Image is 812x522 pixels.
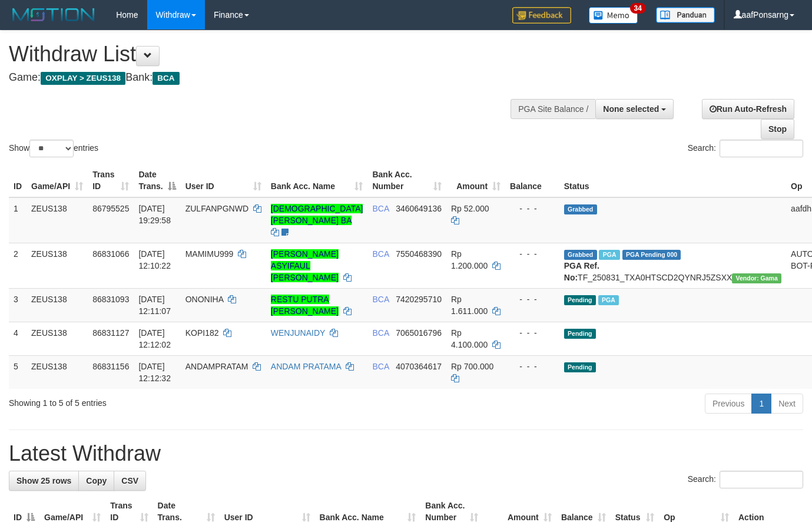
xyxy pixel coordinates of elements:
[185,249,234,259] span: MAMIMU999
[451,328,488,349] span: Rp 4.100.000
[564,204,597,214] span: Grabbed
[396,249,442,259] span: Copy 7550468390 to clipboard
[78,471,114,491] a: Copy
[92,295,129,304] span: 86831093
[26,288,88,322] td: ZEUS138
[138,249,171,270] span: [DATE] 12:10:22
[9,355,26,389] td: 5
[510,248,555,260] div: - - -
[16,476,71,485] span: Show 25 rows
[121,476,138,485] span: CSV
[396,295,442,304] span: Copy 7420295710 to clipboard
[603,104,659,114] span: None selected
[622,250,681,260] span: PGA Pending
[732,273,781,283] span: Vendor URL: https://trx31.1velocity.biz
[114,471,146,491] a: CSV
[9,243,26,288] td: 2
[9,42,529,66] h1: Withdraw List
[451,362,493,371] span: Rp 700.000
[9,322,26,355] td: 4
[599,250,619,260] span: Marked by aafnoeunsreypich
[720,471,803,488] input: Search:
[92,249,129,259] span: 86831066
[181,164,266,197] th: User ID: activate to sort column ascending
[271,249,339,282] a: [PERSON_NAME] ASYIFAUL [PERSON_NAME]
[589,7,638,24] img: Button%20Memo.svg
[367,164,446,197] th: Bank Acc. Number: activate to sort column ascending
[598,295,619,305] span: Marked by aafnoeunsreypich
[26,197,88,243] td: ZEUS138
[510,203,555,214] div: - - -
[396,328,442,338] span: Copy 7065016796 to clipboard
[688,471,803,488] label: Search:
[271,204,363,225] a: [DEMOGRAPHIC_DATA][PERSON_NAME] BA
[705,394,752,414] a: Previous
[26,243,88,288] td: ZEUS138
[510,361,555,372] div: - - -
[153,72,179,85] span: BCA
[451,249,488,270] span: Rp 1.200.000
[771,394,803,414] a: Next
[185,362,248,371] span: ANDAMPRATAM
[271,362,341,371] a: ANDAM PRATAMA
[138,204,171,225] span: [DATE] 19:29:58
[559,164,786,197] th: Status
[9,140,98,157] label: Show entries
[396,204,442,213] span: Copy 3460649136 to clipboard
[372,328,389,338] span: BCA
[9,392,330,409] div: Showing 1 to 5 of 5 entries
[702,99,794,119] a: Run Auto-Refresh
[511,99,595,119] div: PGA Site Balance /
[630,3,646,14] span: 34
[26,355,88,389] td: ZEUS138
[512,7,571,24] img: Feedback.jpg
[372,295,389,304] span: BCA
[372,362,389,371] span: BCA
[26,322,88,355] td: ZEUS138
[266,164,368,197] th: Bank Acc. Name: activate to sort column ascending
[510,293,555,305] div: - - -
[372,249,389,259] span: BCA
[564,295,596,305] span: Pending
[564,362,596,372] span: Pending
[564,250,597,260] span: Grabbed
[9,288,26,322] td: 3
[451,295,488,316] span: Rp 1.611.000
[372,204,389,213] span: BCA
[92,362,129,371] span: 86831156
[595,99,674,119] button: None selected
[751,394,771,414] a: 1
[446,164,505,197] th: Amount: activate to sort column ascending
[505,164,559,197] th: Balance
[564,261,599,282] b: PGA Ref. No:
[564,329,596,339] span: Pending
[9,164,26,197] th: ID
[9,471,79,491] a: Show 25 rows
[396,362,442,371] span: Copy 4070364617 to clipboard
[688,140,803,157] label: Search:
[138,295,171,316] span: [DATE] 12:11:07
[451,204,489,213] span: Rp 52.000
[761,119,794,139] a: Stop
[41,72,125,85] span: OXPLAY > ZEUS138
[138,328,171,349] span: [DATE] 12:12:02
[559,243,786,288] td: TF_250831_TXA0HTSCD2QYNRJ5ZSXX
[510,327,555,339] div: - - -
[9,197,26,243] td: 1
[138,362,171,383] span: [DATE] 12:12:32
[271,328,325,338] a: WENJUNAIDY
[26,164,88,197] th: Game/API: activate to sort column ascending
[134,164,180,197] th: Date Trans.: activate to sort column descending
[271,295,339,316] a: RESTU PUTRA [PERSON_NAME]
[656,7,715,23] img: panduan.png
[9,442,803,465] h1: Latest Withdraw
[29,140,74,157] select: Showentries
[185,295,224,304] span: ONONIHA
[88,164,134,197] th: Trans ID: activate to sort column ascending
[92,204,129,213] span: 86795525
[185,328,219,338] span: KOPI182
[720,140,803,157] input: Search:
[9,6,98,24] img: MOTION_logo.png
[92,328,129,338] span: 86831127
[185,204,248,213] span: ZULFANPGNWD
